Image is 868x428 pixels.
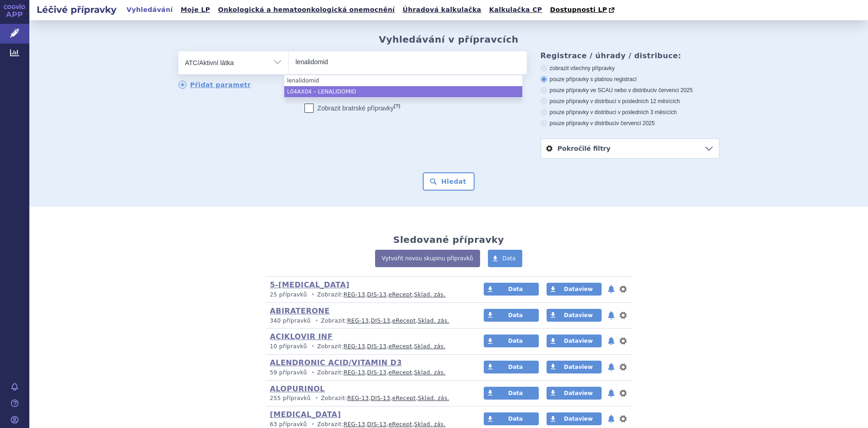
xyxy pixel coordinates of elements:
a: 5-[MEDICAL_DATA] [270,280,350,289]
a: DIS-13 [371,395,390,401]
a: REG-13 [343,421,365,428]
p: Zobrazit: , , , [270,395,467,402]
i: • [309,291,317,299]
span: Data [503,255,516,262]
label: pouze přípravky v distribuci v posledních 3 měsících [541,109,719,116]
i: • [313,317,321,325]
label: pouze přípravky s platnou registrací [541,76,719,83]
h2: Sledované přípravky [393,234,504,245]
span: Data [508,338,523,344]
a: eRecept [388,291,412,298]
span: Dostupnosti LP [550,6,607,13]
i: • [313,395,321,402]
a: eRecept [392,395,416,401]
label: pouze přípravky ve SCAU nebo v distribuci [541,87,719,94]
a: Kalkulačka CP [487,4,545,16]
h2: Vyhledávání v přípravcích [379,34,519,45]
a: Dataview [547,309,602,322]
span: 63 přípravků [270,421,307,428]
i: • [309,369,317,377]
button: notifikace [607,335,616,346]
span: 25 přípravků [270,291,307,298]
a: Sklad. zás. [414,421,446,428]
button: notifikace [607,388,616,399]
a: Dataview [547,361,602,373]
a: ACIKLOVIR INF [270,332,333,341]
span: Dataview [564,390,593,396]
a: Data [484,335,539,347]
span: 255 přípravků [270,395,311,401]
a: Dataview [547,335,602,347]
p: Zobrazit: , , , [270,291,467,299]
button: notifikace [607,284,616,295]
a: [MEDICAL_DATA] [270,410,341,419]
a: Dataview [547,412,602,425]
i: • [309,343,317,351]
label: pouze přípravky v distribuci [541,120,719,127]
abbr: (?) [394,103,400,109]
a: Data [484,309,539,322]
button: notifikace [607,310,616,321]
label: pouze přípravky v distribuci v posledních 12 měsících [541,98,719,105]
a: ALOPURINOL [270,384,325,393]
button: nastavení [619,362,628,373]
a: DIS-13 [367,369,387,376]
p: Zobrazit: , , , [270,369,467,377]
button: Hledat [423,172,475,191]
span: Dataview [564,416,593,422]
a: Data [484,283,539,296]
a: eRecept [388,369,412,376]
a: Pokročilé filtry [541,139,719,158]
span: Data [508,364,523,370]
a: eRecept [388,421,412,428]
a: DIS-13 [367,421,387,428]
a: eRecept [388,343,412,350]
a: Vyhledávání [124,4,176,16]
span: 59 přípravků [270,369,307,376]
a: Data [484,361,539,373]
label: zobrazit všechny přípravky [541,65,719,72]
button: nastavení [619,335,628,346]
button: notifikace [607,413,616,424]
li: L04AX04 – LENALIDOMID [284,86,522,97]
a: Sklad. zás. [414,369,446,376]
span: Data [508,416,523,422]
a: Sklad. zás. [414,343,446,350]
a: Data [484,387,539,400]
a: Sklad. zás. [418,318,449,324]
p: Zobrazit: , , , [270,317,467,325]
li: lenalidomid [284,75,522,86]
span: Dataview [564,338,593,344]
p: Zobrazit: , , , [270,343,467,351]
a: REG-13 [347,318,369,324]
a: Data [488,250,523,267]
a: REG-13 [343,291,365,298]
button: notifikace [607,362,616,373]
span: v červenci 2025 [616,120,655,126]
button: nastavení [619,413,628,424]
a: REG-13 [343,369,365,376]
a: Dostupnosti LP [547,4,619,16]
span: Data [508,390,523,396]
a: Moje LP [178,4,213,16]
a: Onkologická a hematoonkologická onemocnění [215,4,398,16]
a: DIS-13 [371,318,390,324]
label: Zobrazit bratrské přípravky [304,104,400,113]
a: DIS-13 [367,343,387,350]
span: Dataview [564,364,593,370]
a: ALENDRONIC ACID/VITAMIN D3 [270,358,402,367]
a: REG-13 [343,343,365,350]
a: eRecept [392,318,416,324]
span: Dataview [564,286,593,292]
h2: Léčivé přípravky [29,3,124,16]
span: Dataview [564,312,593,318]
button: nastavení [619,310,628,321]
a: Sklad. zás. [414,291,446,298]
button: nastavení [619,284,628,295]
a: Přidat parametr [178,81,251,89]
a: ABIRATERONE [270,307,330,315]
a: Dataview [547,387,602,400]
a: Úhradová kalkulačka [400,4,484,16]
span: v červenci 2025 [654,87,693,93]
span: Data [508,286,523,292]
